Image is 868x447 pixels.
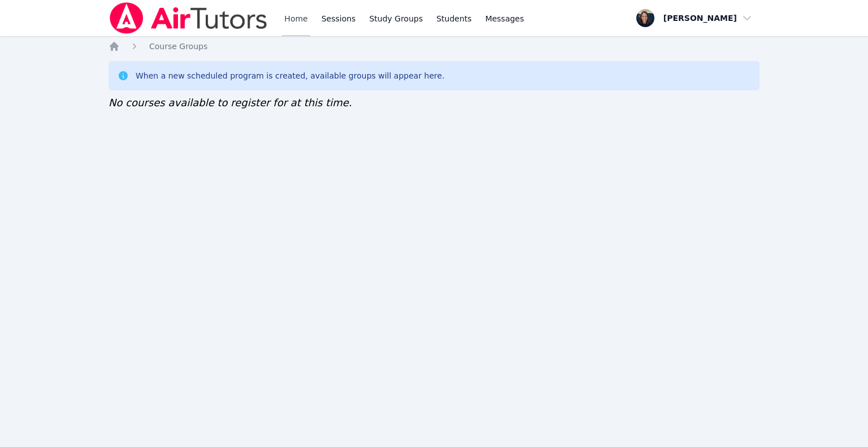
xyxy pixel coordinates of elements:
[149,42,207,51] span: Course Groups
[485,13,524,24] span: Messages
[108,97,352,109] span: No courses available to register for at this time.
[136,70,445,81] div: When a new scheduled program is created, available groups will appear here.
[108,41,759,52] nav: Breadcrumb
[108,2,268,34] img: Air Tutors
[149,41,207,52] a: Course Groups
